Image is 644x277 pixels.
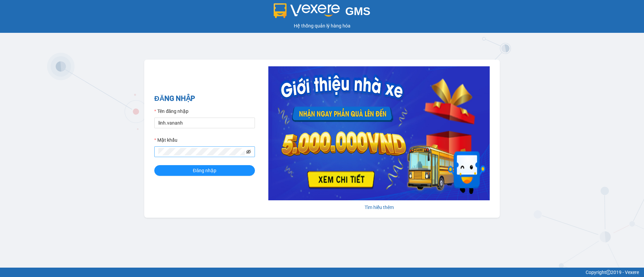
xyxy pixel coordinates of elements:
[246,149,251,154] span: eye-invisible
[268,66,490,200] img: banner-0
[154,108,189,115] label: Tên đăng nhập
[154,136,177,144] label: Mật khẩu
[158,148,245,155] input: Mật khẩu
[606,270,611,275] span: copyright
[274,10,371,15] a: GMS
[154,118,255,128] input: Tên đăng nhập
[154,93,255,104] h2: ĐĂNG NHẬP
[274,3,340,18] img: logo 2
[345,5,370,17] span: GMS
[5,269,639,276] div: Copyright 2019 - Vexere
[268,204,490,211] div: Tìm hiểu thêm
[154,165,255,176] button: Đăng nhập
[193,167,216,174] span: Đăng nhập
[2,22,642,29] div: Hệ thống quản lý hàng hóa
